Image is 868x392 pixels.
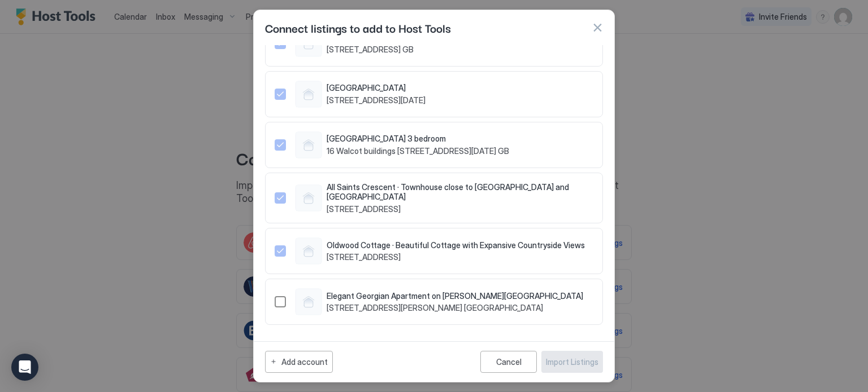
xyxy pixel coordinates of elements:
span: [STREET_ADDRESS][DATE] [327,95,426,105]
span: Elegant Georgian Apartment on [PERSON_NAME][GEOGRAPHIC_DATA] [327,291,583,301]
div: 1441069808968549833 [275,131,593,158]
button: Add account [265,351,333,373]
div: 1428373772027365388 [275,81,593,108]
span: 16 Walcot buildings [STREET_ADDRESS][DATE] GB [327,146,509,156]
span: Oldwood Cottage · Beautiful Cottage with Expansive Countryside Views [327,240,585,250]
div: 1472591401991819413 [275,182,593,214]
span: [GEOGRAPHIC_DATA] 3 bedroom [327,134,509,144]
div: 1501641673935711899 [275,237,593,265]
span: [GEOGRAPHIC_DATA] [327,83,426,93]
span: [STREET_ADDRESS][PERSON_NAME] [GEOGRAPHIC_DATA] [327,303,583,313]
div: Cancel [496,357,522,367]
button: Cancel [480,351,537,373]
span: [STREET_ADDRESS] [327,204,593,214]
div: Import Listings [546,356,598,368]
button: Import Listings [541,351,603,373]
span: [STREET_ADDRESS] GB [327,45,414,55]
div: Open Intercom Messenger [11,354,38,381]
div: 1505684871941280601 [275,288,593,315]
span: [STREET_ADDRESS] [327,252,585,262]
div: Add account [281,356,328,368]
span: Connect listings to add to Host Tools [265,19,451,36]
span: All Saints Crescent · Townhouse close to [GEOGRAPHIC_DATA] and [GEOGRAPHIC_DATA] [327,182,593,202]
